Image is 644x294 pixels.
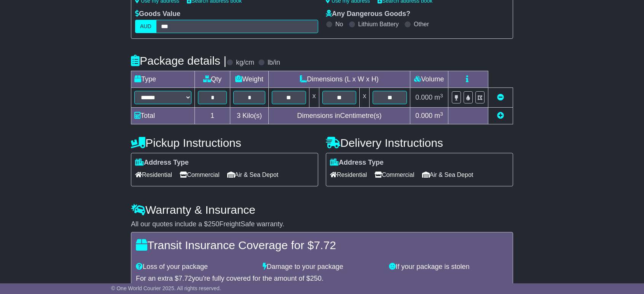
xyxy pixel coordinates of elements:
h4: Pickup Instructions [131,137,318,149]
a: Remove this item [497,94,504,101]
span: 3 [237,112,241,119]
td: x [309,88,319,108]
h4: Warranty & Insurance [131,203,513,216]
sup: 3 [440,93,443,99]
td: x [360,88,370,108]
td: Dimensions (L x W x H) [268,71,410,88]
div: All our quotes include a $ FreightSafe warranty. [131,220,513,229]
span: Commercial [375,169,414,181]
span: Commercial [180,169,219,181]
span: Air & Sea Depot [422,169,473,181]
span: 0.000 [415,94,432,101]
td: Volume [410,71,448,88]
span: 250 [310,275,322,282]
label: No [335,21,343,28]
label: lb/in [268,59,280,67]
span: Residential [330,169,367,181]
td: 1 [195,108,230,124]
span: 7.72 [179,275,192,282]
div: If your package is stolen [385,263,512,271]
div: Loss of your package [132,263,259,271]
a: Add new item [497,112,504,119]
label: Other [414,21,429,28]
h4: Delivery Instructions [326,137,513,149]
span: Air & Sea Depot [227,169,279,181]
span: m [434,112,443,119]
label: Address Type [135,159,189,167]
h4: Package details | [131,54,226,67]
label: Any Dangerous Goods? [326,10,410,18]
div: For an extra $ you're fully covered for the amount of $ . [136,275,508,283]
span: m [434,94,443,101]
label: Address Type [330,159,384,167]
h4: Transit Insurance Coverage for $ [136,239,508,251]
span: 0.000 [415,112,432,119]
td: Dimensions in Centimetre(s) [268,108,410,124]
td: Type [131,71,195,88]
td: Weight [230,71,269,88]
label: Lithium Battery [358,21,399,28]
div: Damage to your package [259,263,386,271]
label: kg/cm [236,59,254,67]
sup: 3 [440,111,443,117]
label: AUD [135,20,156,33]
td: Total [131,108,195,124]
label: Goods Value [135,10,180,18]
span: 250 [208,220,219,228]
span: © One World Courier 2025. All rights reserved. [111,285,221,291]
span: Residential [135,169,172,181]
span: 7.72 [314,239,336,251]
td: Kilo(s) [230,108,269,124]
td: Qty [195,71,230,88]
